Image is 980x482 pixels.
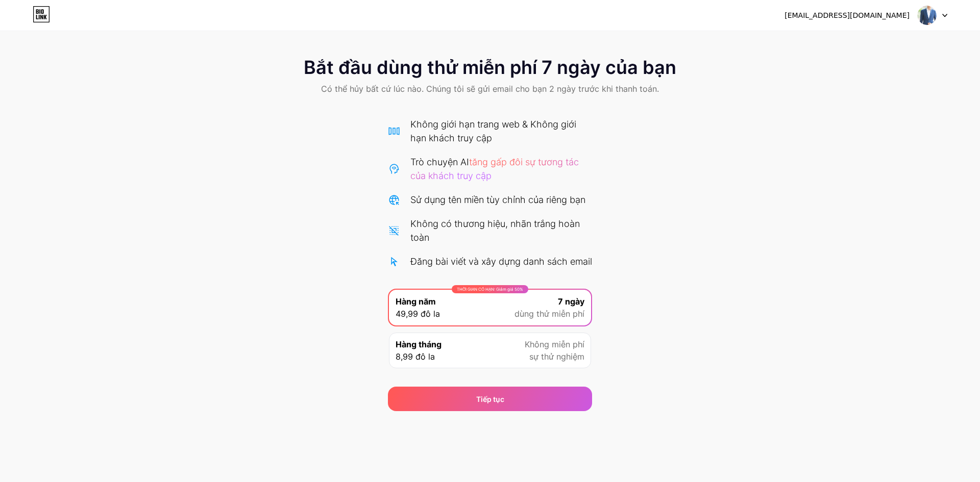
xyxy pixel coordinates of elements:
[410,194,585,205] font: Sử dụng tên miền tùy chỉnh của riêng bạn
[558,296,584,307] font: 7 ngày
[529,351,584,362] font: sự thử nghiệm
[396,339,442,349] font: Hàng tháng
[514,309,584,319] font: dùng thử miễn phí
[457,287,523,292] font: THỜI GIAN CÓ HẠN: Giảm giá 50%
[410,157,469,167] font: Trò chuyện AI
[785,11,910,19] font: [EMAIL_ADDRESS][DOMAIN_NAME]
[396,309,440,319] font: 49,99 đô la
[917,6,937,25] img: longvipnohu
[410,218,580,243] font: Không có thương hiệu, nhãn trắng hoàn toàn
[525,339,584,349] font: Không miễn phí
[304,56,676,79] font: Bắt đầu dùng thử miễn phí 7 ngày của bạn
[410,256,592,267] font: Đăng bài viết và xây dựng danh sách email
[321,84,659,94] font: Có thể hủy bất cứ lúc nào. Chúng tôi sẽ gửi email cho bạn 2 ngày trước khi thanh toán.
[476,395,504,403] font: Tiếp tục
[410,157,579,181] font: tăng gấp đôi sự tương tác của khách truy cập
[410,119,576,143] font: Không giới hạn trang web & Không giới hạn khách truy cập
[396,351,435,362] font: 8,99 đô la
[396,296,436,307] font: Hàng năm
